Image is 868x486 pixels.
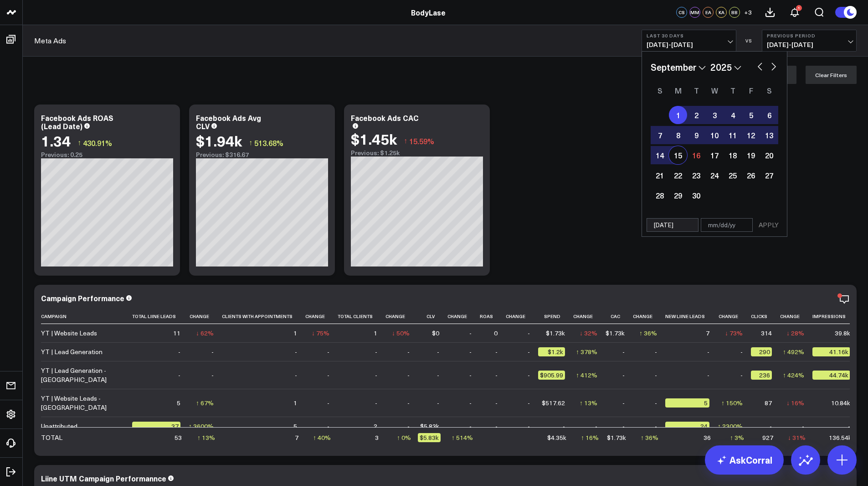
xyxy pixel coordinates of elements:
th: Change [305,309,338,324]
div: 36 [704,433,711,442]
span: 430.91% [83,138,112,148]
div: ↑ 3% [730,433,744,442]
div: Facebook Ads Avg CLV [196,113,261,131]
span: [DATE] - [DATE] [767,41,852,48]
div: ↑ 424% [783,371,804,380]
div: - [495,371,498,380]
div: $0 [432,329,439,338]
div: 11 [173,329,180,338]
span: + 3 [744,9,752,16]
div: - [655,371,657,380]
div: ↑ 0% [397,433,411,442]
th: Cac [606,309,633,324]
div: Facebook Ads ROAS (Lead Date) [41,113,113,131]
div: - [622,347,625,356]
div: Saturday [760,83,778,98]
div: ↑ 492% [783,347,804,356]
div: ↓ 73% [725,329,743,338]
span: ↑ [404,135,407,147]
div: - [437,371,439,380]
div: - [327,347,329,356]
div: - [848,422,850,431]
div: - [802,422,804,431]
div: VS [741,38,757,43]
div: ↓ 75% [312,329,329,338]
th: Clv [418,309,447,324]
th: Total Liine Leads [132,309,189,324]
div: - [327,398,329,408]
div: - [740,347,743,356]
div: 290 [751,347,772,356]
div: Tuesday [687,83,705,98]
b: Last 30 Days [647,33,731,38]
div: - [528,329,530,338]
div: ↑ 16% [581,433,599,442]
div: - [622,422,625,431]
th: Change [447,309,480,324]
div: ↑ 412% [576,371,597,380]
div: 1 [293,398,297,408]
div: - [707,347,709,356]
div: 44.74k [812,371,850,380]
div: - [375,371,377,380]
th: Change [718,309,751,324]
div: ↓ 50% [392,329,410,338]
button: Previous Period[DATE]-[DATE] [762,30,857,52]
div: BB [729,7,740,18]
div: KA [716,7,727,18]
div: - [655,422,657,431]
div: $1.45k [351,131,397,147]
div: - [327,422,329,431]
div: ↑ 150% [721,398,743,408]
div: 87 [765,398,772,408]
div: 927 [762,433,773,442]
div: $5.83k [418,433,441,442]
div: - [437,398,439,408]
span: ↑ [77,137,81,149]
div: $5.83k [420,422,439,431]
div: ↓ 62% [196,329,214,338]
th: Clients With Appointments [222,309,305,324]
div: 2 [374,422,377,431]
div: 3 [375,433,379,442]
div: - [469,347,472,356]
span: 513.68% [254,138,283,148]
div: - [770,422,772,431]
div: - [178,347,180,356]
div: $517.62 [542,398,565,408]
div: Liine UTM Campaign Performannce [41,473,166,483]
div: $1.73k [606,329,625,338]
div: 53 [175,433,182,442]
div: ↑ 36% [641,433,658,442]
div: 7 [706,329,709,338]
div: - [655,398,657,408]
div: ↑ 13% [580,398,597,408]
th: Clicks [751,309,780,324]
div: $4.35k [547,433,566,442]
div: - [740,371,743,380]
th: Change [385,309,418,324]
div: - [407,422,410,431]
div: $1.73k [546,329,565,338]
div: - [595,422,597,431]
div: - [707,371,709,380]
div: ↑ 40% [313,433,331,442]
div: Facebook Ads CAC [351,113,419,123]
div: - [563,422,565,431]
div: - [495,398,498,408]
div: 1 [374,329,377,338]
div: - [528,347,530,356]
div: - [327,371,329,380]
button: APPLY [755,218,782,232]
div: ↑ 3600% [189,422,214,431]
div: ↑ 36% [639,329,657,338]
div: ↓ 32% [580,329,597,338]
div: 1.34 [41,132,71,149]
a: AskCorral [705,445,784,475]
div: ↑ 2300% [718,422,743,431]
div: $905.99 [538,371,565,380]
div: - [211,371,214,380]
div: Monday [669,83,687,98]
div: ↑ 13% [197,433,215,442]
div: 0 [494,329,498,338]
